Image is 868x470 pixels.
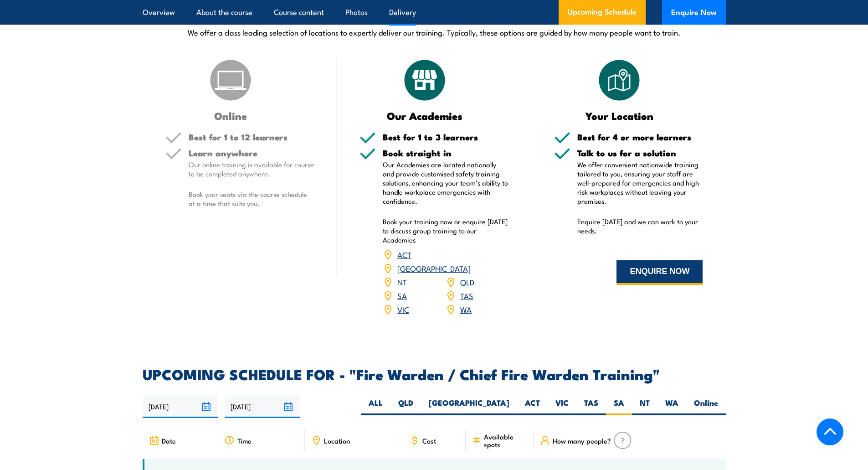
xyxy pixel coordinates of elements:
[361,398,390,415] label: ALL
[189,160,314,178] p: Our online training is available for course to be completed anywhere.
[397,263,471,274] a: [GEOGRAPHIC_DATA]
[657,398,686,415] label: WA
[577,217,703,235] p: Enquire [DATE] and we can work to your needs.
[143,27,726,37] p: We offer a class leading selection of locations to expertly deliver our training. Typically, thes...
[397,290,407,301] a: SA
[397,249,411,260] a: ACT
[189,133,314,141] h5: Best for 1 to 12 learners
[237,437,252,444] span: Time
[517,398,548,415] label: ACT
[383,133,508,141] h5: Best for 1 to 3 learners
[397,304,409,315] a: VIC
[189,149,314,157] h5: Learn anywhere
[225,395,300,418] input: To date
[553,437,611,444] span: How many people?
[421,398,517,415] label: [GEOGRAPHIC_DATA]
[616,260,703,285] button: ENQUIRE NOW
[162,437,176,444] span: Date
[460,304,472,315] a: WA
[143,367,726,380] h2: UPCOMING SCHEDULE FOR - "Fire Warden / Chief Fire Warden Training"
[422,437,436,444] span: Cost
[577,133,703,141] h5: Best for 4 or more learners
[460,290,473,301] a: TAS
[383,149,508,157] h5: Book straight in
[484,433,527,448] span: Available spots
[383,217,508,244] p: Book your training now or enquire [DATE] to discuss group training to our Academies
[632,398,657,415] label: NT
[324,437,350,444] span: Location
[460,276,474,287] a: QLD
[548,398,576,415] label: VIC
[397,276,407,287] a: NT
[165,110,296,121] h3: Online
[189,190,314,208] p: Book your seats via the course schedule at a time that suits you.
[576,398,606,415] label: TAS
[143,395,218,418] input: From date
[360,110,490,121] h3: Our Academies
[686,398,726,415] label: Online
[577,160,703,206] p: We offer convenient nationwide training tailored to you, ensuring your staff are well-prepared fo...
[577,149,703,157] h5: Talk to us for a solution
[383,160,508,206] p: Our Academies are located nationally and provide customised safety training solutions, enhancing ...
[390,398,421,415] label: QLD
[554,110,685,121] h3: Your Location
[606,398,632,415] label: SA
